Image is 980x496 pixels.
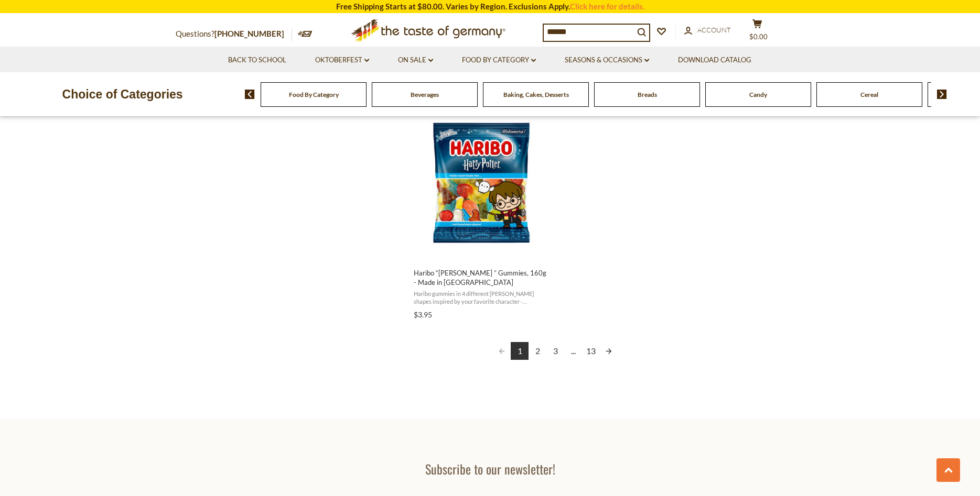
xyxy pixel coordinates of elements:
[414,342,697,361] div: Pagination
[337,461,644,477] h3: Subscribe to our newsletter!
[570,2,644,11] a: Click here for details.
[214,29,284,38] a: [PHONE_NUMBER]
[678,54,751,66] a: Download Catalog
[462,54,536,66] a: Food By Category
[600,342,618,360] a: Next page
[411,91,439,98] a: Beverages
[546,342,564,360] a: 3
[228,54,286,66] a: Back to School
[749,32,768,41] span: $0.00
[398,54,433,66] a: On Sale
[565,54,649,66] a: Seasons & Occasions
[511,342,529,360] a: 1
[503,91,569,98] a: Baking, Cakes, Desserts
[414,290,550,306] span: Haribo gummies in 4 different [PERSON_NAME] shapes inspired by your favorite character - [PERSON_...
[315,54,369,66] a: Oktoberfest
[564,342,582,360] span: ...
[697,26,731,34] span: Account
[412,103,551,323] a: Haribo “Harry Potter ” Gummies, 160g - Made in Germany
[638,91,657,98] a: Breads
[289,91,339,98] a: Food By Category
[245,90,255,99] img: previous arrow
[414,268,550,287] span: Haribo “[PERSON_NAME] ” Gummies, 160g - Made in [GEOGRAPHIC_DATA]
[684,25,731,36] a: Account
[412,112,551,251] img: Haribo Harry Potter
[529,342,546,360] a: 2
[582,342,600,360] a: 13
[742,19,773,45] button: $0.00
[414,310,432,319] span: $3.95
[860,91,878,98] a: Cereal
[937,90,947,99] img: next arrow
[749,91,767,98] a: Candy
[176,27,292,41] p: Questions?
